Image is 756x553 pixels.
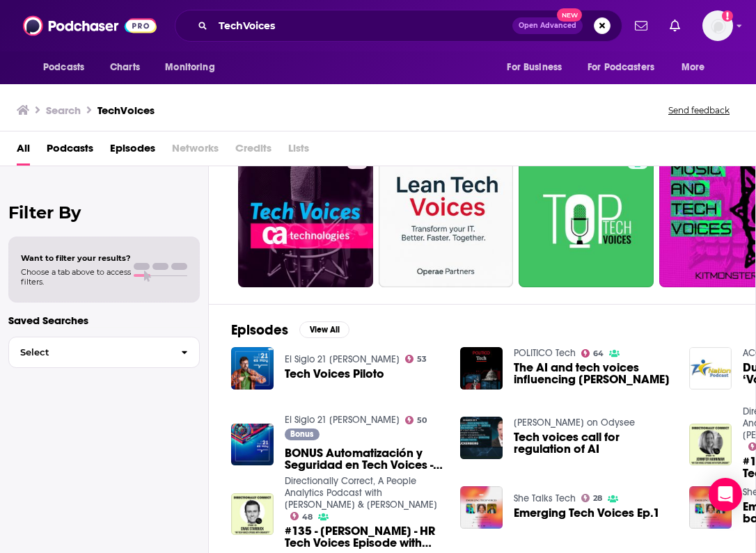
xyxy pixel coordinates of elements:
img: #116 - Jennifer Hanniman - HR Tech Voices Episode with PeopleInsight [689,424,732,466]
a: Caleb Maupin on Odysee [514,417,635,428]
p: Saved Searches [8,314,200,327]
a: Tech Voices Piloto [285,368,384,380]
a: BONUS Automatización y Seguridad en Tech Voices - EL SIGLO 21 ES HOY [285,447,443,471]
span: Credits [235,137,271,166]
h2: Episodes [231,321,288,339]
span: Bonus [290,430,313,438]
span: Select [9,348,170,357]
span: Monitoring [165,58,214,77]
img: Emerging Tech Voices is back [689,486,732,529]
h2: Filter By [8,202,200,223]
a: Show notifications dropdown [664,14,686,38]
h3: Search [46,104,81,117]
span: 53 [417,356,427,362]
button: Select [8,337,200,368]
a: Tech voices call for regulation of AI [514,431,672,455]
span: BONUS Automatización y Seguridad en Tech Voices - EL SIGLO 21 [PERSON_NAME] [285,447,443,471]
span: Charts [110,58,140,77]
span: For Business [507,58,562,77]
a: Podcasts [47,137,93,166]
h3: TechVoices [97,104,155,117]
img: The AI and tech voices influencing Donald Trump [460,347,503,390]
a: 50 [405,416,427,424]
span: More [682,58,705,77]
span: Logged in as mindyn [702,10,733,41]
a: El Siglo 21 es Hoy [285,353,400,365]
button: open menu [33,54,102,81]
span: For Podcasters [588,58,654,77]
a: Charts [101,54,148,81]
span: 28 [593,495,602,502]
a: 40 [238,152,373,287]
span: Podcasts [43,58,84,77]
img: #135 - Craig Starbuck - HR Tech Voices Episode with OrgAcuity [231,493,274,536]
button: open menu [578,54,675,81]
img: Tech Voices Piloto [231,347,274,390]
span: 48 [302,514,313,520]
a: Show notifications dropdown [629,14,653,38]
div: Search podcasts, credits, & more... [175,10,622,42]
a: 28 [581,494,603,502]
svg: Add a profile image [722,10,733,22]
span: New [557,8,582,22]
span: #135 - [PERSON_NAME] - HR Tech Voices Episode with OrgAcuity [285,525,443,549]
a: The AI and tech voices influencing Donald Trump [514,362,672,385]
img: Podchaser - Follow, Share and Rate Podcasts [23,13,157,39]
img: Duke And Virginia Tech: ‘Voices Of’ Football Preview [689,347,732,390]
a: 40 [347,158,368,169]
a: 53 [405,355,427,363]
img: Tech voices call for regulation of AI [460,417,503,459]
button: Open AdvancedNew [512,17,583,34]
div: Open Intercom Messenger [709,478,742,511]
span: 50 [417,417,427,424]
input: Search podcasts, credits, & more... [213,15,512,37]
button: Send feedback [664,104,734,116]
span: Choose a tab above to access filters. [21,267,131,287]
button: open menu [497,54,579,81]
a: POLITICO Tech [514,347,576,359]
a: #135 - Craig Starbuck - HR Tech Voices Episode with OrgAcuity [285,525,443,549]
a: Directionally Correct, A People Analytics Podcast with Cole & Scott [285,475,437,511]
a: EpisodesView All [231,321,349,339]
span: 64 [593,351,604,357]
a: Emerging Tech Voices Ep.1 [514,507,660,519]
img: BONUS Automatización y Seguridad en Tech Voices - EL SIGLO 21 ES HOY [231,424,274,466]
span: Want to filter your results? [21,253,131,263]
span: Open Advanced [519,22,576,29]
a: All [17,137,30,166]
button: open menu [155,54,233,81]
a: She Talks Tech [514,492,576,504]
img: Emerging Tech Voices Ep.1 [460,486,503,529]
button: Show profile menu [702,10,733,41]
img: User Profile [702,10,733,41]
button: View All [299,321,349,338]
span: The AI and tech voices influencing [PERSON_NAME] [514,362,672,385]
a: 48 [290,512,313,520]
button: open menu [672,54,723,81]
span: Lists [288,137,309,166]
a: Episodes [110,137,155,166]
a: El Siglo 21 es Hoy [285,414,400,426]
a: 64 [581,349,604,358]
span: Networks [172,137,219,166]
